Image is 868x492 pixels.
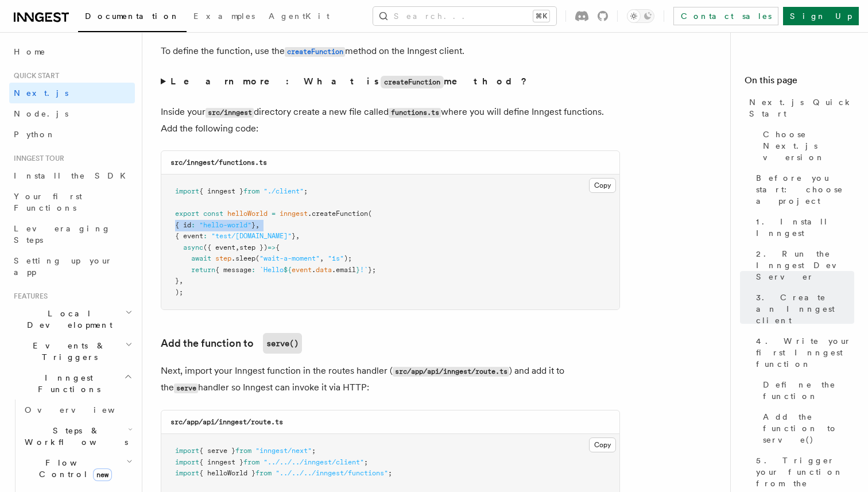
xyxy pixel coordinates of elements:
span: Overview [25,405,143,414]
a: Examples [187,3,262,31]
a: Sign Up [783,7,859,25]
span: ); [175,288,183,296]
a: AgentKit [262,3,336,31]
span: await [191,254,211,262]
span: ${ [284,266,292,274]
span: import [175,458,199,466]
a: 4. Write your first Inngest function [751,331,854,374]
code: createFunction [285,47,345,57]
span: Before you start: choose a project [756,172,854,207]
h4: On this page [745,73,854,92]
button: Events & Triggers [9,335,135,367]
code: createFunction [381,76,444,88]
span: .createFunction [308,210,368,218]
span: ({ event [203,243,235,251]
span: Documentation [85,11,180,21]
a: Define the function [758,374,854,406]
span: } [175,277,179,285]
a: Contact sales [673,7,778,25]
span: Install the SDK [14,171,133,180]
span: const [203,210,223,218]
button: Toggle dark mode [627,9,654,23]
a: Setting up your app [9,250,135,282]
span: Local Development [9,308,125,331]
a: 2. Run the Inngest Dev Server [751,243,854,287]
span: Inngest Functions [9,372,124,395]
a: Leveraging Steps [9,218,135,250]
a: Node.js [9,103,135,124]
span: ; [304,187,308,195]
a: Next.js Quick Start [745,92,854,124]
code: serve [174,383,198,393]
span: Define the function [763,379,854,402]
a: createFunction [285,45,345,56]
span: data [316,266,332,274]
span: Steps & Workflows [20,425,128,448]
code: functions.ts [389,108,441,118]
span: from [255,469,272,477]
span: "inngest/next" [255,447,312,455]
summary: Learn more: What iscreateFunctionmethod? [161,73,620,90]
span: Choose Next.js version [763,129,854,163]
span: 3. Create an Inngest client [756,292,854,326]
p: Next, import your Inngest function in the routes handler ( ) and add it to the handler so Inngest... [161,363,620,396]
span: "1s" [328,254,344,262]
span: !` [360,266,368,274]
p: To define the function, use the method on the Inngest client. [161,43,620,60]
span: Inngest tour [9,154,64,163]
span: from [243,187,259,195]
button: Copy [589,437,616,452]
span: } [251,221,255,229]
code: serve() [263,333,302,354]
span: Python [14,130,56,139]
kbd: ⌘K [533,10,549,22]
span: = [272,210,276,218]
span: .email [332,266,356,274]
span: 1. Install Inngest [756,216,854,239]
span: , [179,277,183,285]
span: Home [14,46,46,57]
span: AgentKit [269,11,330,21]
button: Copy [589,178,616,193]
span: : [203,232,207,240]
span: { inngest } [199,187,243,195]
span: { message [215,266,251,274]
a: Your first Functions [9,186,135,218]
a: Documentation [78,3,187,32]
span: { [276,243,280,251]
span: Node.js [14,109,68,118]
span: { id [175,221,191,229]
span: from [243,458,259,466]
span: { helloWorld } [199,469,255,477]
button: Search...⌘K [373,7,556,25]
span: Next.js [14,88,68,98]
span: } [356,266,360,274]
span: ( [368,210,372,218]
span: ; [364,458,368,466]
span: Features [9,292,48,301]
a: Overview [20,400,135,420]
code: src/app/api/inngest/route.ts [393,367,509,377]
span: }; [368,266,376,274]
span: , [320,254,324,262]
a: Install the SDK [9,165,135,186]
button: Inngest Functions [9,367,135,400]
a: Add the function to serve() [758,406,854,450]
span: import [175,187,199,195]
span: } [292,232,296,240]
span: 2. Run the Inngest Dev Server [756,248,854,282]
span: : [191,221,195,229]
span: Leveraging Steps [14,224,111,245]
code: src/inngest/functions.ts [170,158,267,166]
span: event [292,266,312,274]
span: new [93,468,112,481]
span: "test/[DOMAIN_NAME]" [211,232,292,240]
span: Events & Triggers [9,340,125,363]
span: { event [175,232,203,240]
span: "wait-a-moment" [259,254,320,262]
span: return [191,266,215,274]
span: Add the function to serve() [763,411,854,445]
span: , [235,243,239,251]
span: .sleep [231,254,255,262]
button: Steps & Workflows [20,420,135,452]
